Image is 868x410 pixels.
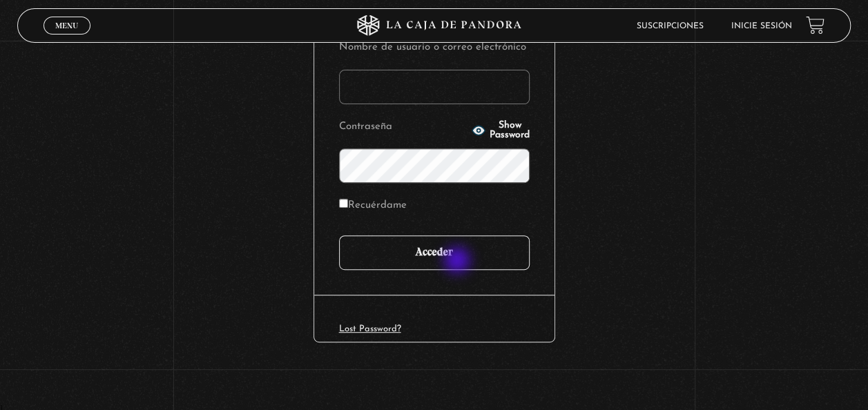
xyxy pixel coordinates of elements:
[339,117,468,138] label: Contraseña
[637,22,704,30] a: Suscripciones
[806,16,824,35] a: View your shopping cart
[339,324,401,333] a: Lost Password?
[490,121,530,140] span: Show Password
[472,121,530,140] button: Show Password
[51,33,84,43] span: Cerrar
[339,199,348,208] input: Recuérdame
[55,21,78,30] span: Menu
[731,22,792,30] a: Inicie sesión
[339,37,530,59] label: Nombre de usuario o correo electrónico
[339,235,530,270] input: Acceder
[339,195,407,217] label: Recuérdame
